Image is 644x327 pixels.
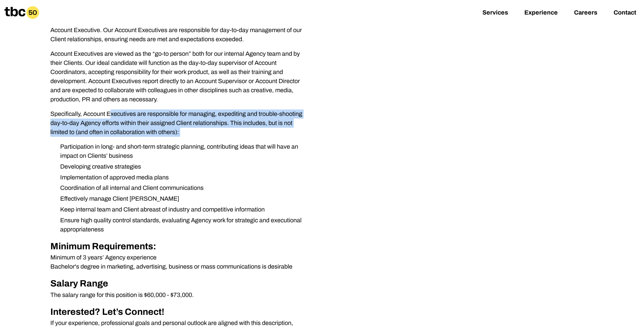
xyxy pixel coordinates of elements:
a: Experience [524,9,558,17]
a: Contact [614,9,636,17]
h2: Interested? Let’s Connect! [50,305,310,319]
p: Account Executives are viewed as the “go-to person” both for our internal Agency team and by thei... [50,49,310,104]
h2: Minimum Requirements: [50,240,310,253]
p: The salary range for this position is $60,000 - $73,000. [50,291,310,300]
h2: Salary Range [50,277,310,291]
p: TBC is seeking a motivated and skilled advertising professional to join our team in the role of A... [50,17,310,44]
li: Coordination of all internal and Client communications [55,183,310,193]
a: Services [482,9,508,17]
a: Careers [574,9,597,17]
li: Participation in long- and short-term strategic planning, contributing ideas that will have an im... [55,142,310,160]
li: Effectively manage Client [PERSON_NAME] [55,194,310,203]
li: Implementation of approved media plans [55,173,310,182]
p: Minimum of 3 years’ Agency experience Bachelor's degree in marketing, advertising, business or ma... [50,253,310,271]
p: Specifically, Account Executives are responsible for managing, expediting and trouble-shooting da... [50,109,310,137]
li: Ensure high quality control standards, evaluating Agency work for strategic and executional appro... [55,216,310,234]
li: Keep internal team and Client abreast of industry and competitive information [55,205,310,214]
li: Developing creative strategies [55,162,310,171]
